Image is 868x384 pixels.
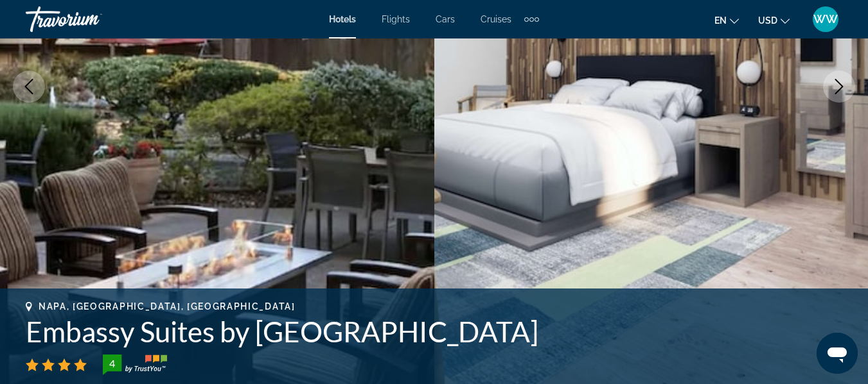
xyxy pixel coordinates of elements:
[436,14,455,24] a: Cars
[13,71,45,103] button: Previous image
[103,355,167,375] img: trustyou-badge-hor.svg
[26,315,842,348] h1: Embassy Suites by [GEOGRAPHIC_DATA]
[382,14,410,24] a: Flights
[481,14,511,24] a: Cruises
[813,13,838,26] span: WW
[39,301,296,312] span: Napa, [GEOGRAPHIC_DATA], [GEOGRAPHIC_DATA]
[758,11,790,29] button: Change currency
[524,9,539,29] button: Extra navigation items
[758,15,777,26] span: USD
[714,15,727,26] span: en
[809,6,842,33] button: User Menu
[714,11,739,29] button: Change language
[26,3,154,36] a: Travorium
[817,333,858,374] iframe: Button to launch messaging window
[823,71,855,103] button: Next image
[99,356,125,371] div: 4
[329,14,356,24] a: Hotels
